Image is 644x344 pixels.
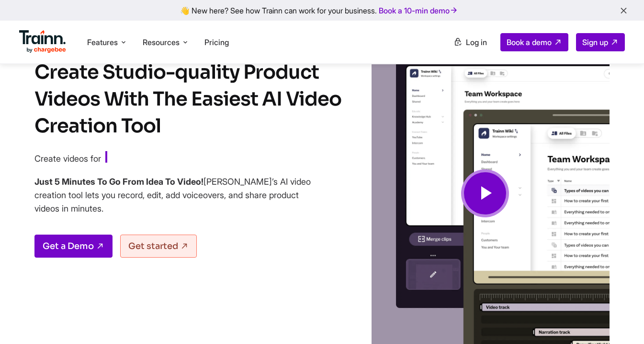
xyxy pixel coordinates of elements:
span: Book a demo [507,37,552,47]
span: Sign up [582,37,608,47]
b: Just 5 Minutes To Go From Idea To Video! [34,177,203,187]
a: Get a Demo [34,235,113,258]
span: Customer Training [105,151,226,165]
span: Create videos for [34,154,101,164]
a: Pricing [204,37,229,47]
a: Get started [120,235,197,258]
div: 👋 New here? See how Trainn can work for your business. [6,6,638,15]
span: Resources [143,37,180,47]
a: Book a 10-min demo [377,4,460,17]
p: [PERSON_NAME]’s AI video creation tool lets you record, edit, add voiceovers, and share product v... [34,175,312,215]
h1: Create Studio-quality Product Videos With The Easiest AI Video Creation Tool [34,59,360,140]
img: Trainn Logo [19,30,66,53]
a: Book a demo [500,33,568,51]
span: Log in [466,37,487,47]
span: Features [87,37,118,47]
a: Sign up [576,33,625,51]
a: Log in [448,34,493,51]
iframe: Chat Widget [596,298,644,344]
